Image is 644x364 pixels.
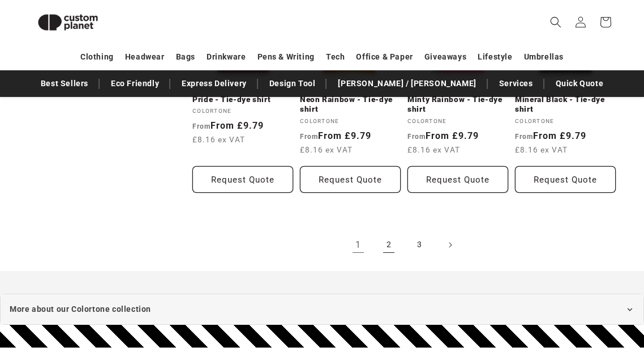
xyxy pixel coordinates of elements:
[192,95,293,105] a: Pride - Tie-dye shirt
[543,10,568,35] summary: Search
[356,47,413,67] a: Office & Paper
[264,74,321,94] a: Design Tool
[300,166,401,193] button: Request Quote
[10,302,151,316] span: More about our Colortone collection
[125,47,165,67] a: Headwear
[407,95,508,115] a: Minty Rainbow - Tie-dye shirt
[450,242,644,364] iframe: Chat Widget
[515,95,616,115] a: Mineral Black - Tie-dye shirt
[192,232,616,257] nav: Pagination
[478,47,512,67] a: Lifestyle
[326,47,345,67] a: Tech
[376,232,401,257] a: Page 2
[424,47,466,67] a: Giveaways
[80,47,114,67] a: Clothing
[28,5,108,40] img: Custom Planet
[493,74,539,94] a: Services
[257,47,315,67] a: Pens & Writing
[524,47,564,67] a: Umbrellas
[300,95,401,115] a: Neon Rainbow - Tie-dye shirt
[346,232,371,257] a: Page 1
[207,47,246,67] a: Drinkware
[192,166,293,193] button: Request Quote
[105,74,165,94] a: Eco Friendly
[176,47,195,67] a: Bags
[407,166,508,193] button: Request Quote
[407,232,432,257] a: Page 3
[332,74,482,94] a: [PERSON_NAME] / [PERSON_NAME]
[550,74,609,94] a: Quick Quote
[35,74,94,94] a: Best Sellers
[176,74,252,94] a: Express Delivery
[515,166,616,193] button: Request Quote
[437,232,462,257] a: Next page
